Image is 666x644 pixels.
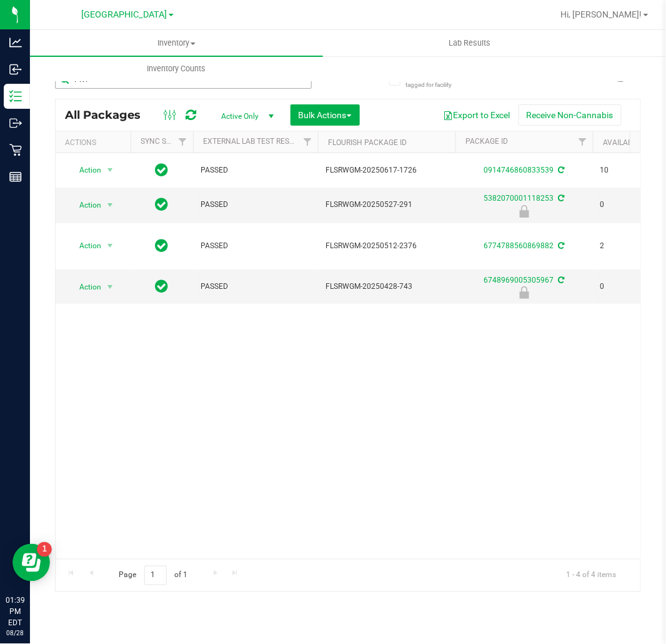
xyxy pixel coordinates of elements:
[572,131,593,153] a: Filter
[557,166,565,174] span: Sync from Compliance System
[557,276,565,284] span: Sync from Compliance System
[68,196,102,214] span: Action
[65,138,126,147] div: Actions
[600,281,648,293] span: 0
[203,137,301,146] a: External Lab Test Result
[326,281,448,293] span: FLSRWGM-20250428-743
[557,566,627,585] span: 1 - 4 of 4 items
[156,196,169,213] span: In Sync
[454,205,595,218] div: Newly Received
[102,278,118,296] span: select
[102,237,118,254] span: select
[291,104,360,126] button: Bulk Actions
[144,566,167,585] input: 1
[484,166,554,174] a: 0914746860833539
[30,56,323,82] a: Inventory Counts
[297,131,318,153] a: Filter
[326,240,448,252] span: FLSRWGM-20250512-2376
[201,281,311,293] span: PASSED
[9,171,22,183] inline-svg: Reports
[102,161,118,179] span: select
[484,276,554,284] a: 6748969005305967
[12,544,50,581] iframe: Resource center
[454,286,595,299] div: Newly Received
[600,164,648,176] span: 10
[6,629,24,638] p: 08/28
[9,90,22,103] inline-svg: Inventory
[432,38,507,49] span: Lab Results
[30,30,323,56] a: Inventory
[465,137,508,146] a: Package ID
[156,161,169,179] span: In Sync
[9,63,22,76] inline-svg: Inbound
[9,117,22,129] inline-svg: Outbound
[6,595,24,629] p: 01:39 PM EDT
[557,194,565,203] span: Sync from Compliance System
[102,196,118,214] span: select
[156,278,169,295] span: In Sync
[201,240,311,252] span: PASSED
[326,164,448,176] span: FLSRWGM-20250617-1726
[82,9,167,20] span: [GEOGRAPHIC_DATA]
[30,38,323,49] span: Inventory
[561,9,642,19] span: Hi, [PERSON_NAME]!
[201,199,311,211] span: PASSED
[141,137,189,146] a: Sync Status
[519,104,622,126] button: Receive Non-Cannabis
[37,542,52,557] iframe: Resource center unread badge
[484,241,554,250] a: 6774788560869882
[328,138,407,147] a: Flourish Package ID
[68,278,102,296] span: Action
[172,131,193,153] a: Filter
[108,566,198,585] span: Page of 1
[326,199,448,211] span: FLSRWGM-20250527-291
[68,237,102,254] span: Action
[600,240,648,252] span: 2
[68,161,102,179] span: Action
[484,194,554,203] a: 5382070001118253
[156,237,169,254] span: In Sync
[299,110,352,120] span: Bulk Actions
[603,138,640,147] a: Available
[131,63,223,74] span: Inventory Counts
[435,104,519,126] button: Export to Excel
[9,36,22,49] inline-svg: Analytics
[65,108,153,122] span: All Packages
[201,164,311,176] span: PASSED
[323,30,616,56] a: Lab Results
[557,241,565,250] span: Sync from Compliance System
[600,199,648,211] span: 0
[9,144,22,156] inline-svg: Retail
